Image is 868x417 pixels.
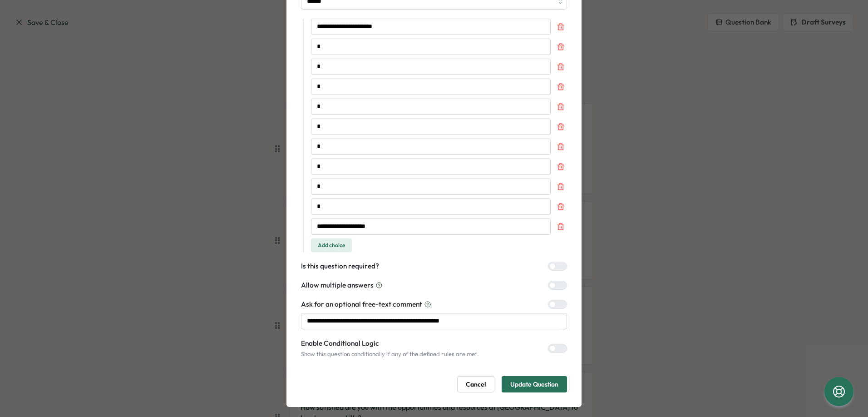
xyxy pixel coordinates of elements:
span: Ask for an optional free-text comment [301,299,422,309]
button: Update Question [502,376,567,392]
button: Remove choice 11 [554,220,567,233]
label: Is this question required? [301,261,379,271]
button: Remove choice 9 [554,180,567,193]
span: Update Question [510,377,558,392]
button: Remove choice 1 [554,20,567,33]
span: Allow multiple answers [301,280,374,290]
button: Remove choice 4 [554,80,567,93]
span: Add choice [318,239,345,252]
button: Remove choice 7 [554,140,567,153]
button: Add choice [311,238,352,252]
span: Cancel [466,377,486,392]
label: Enable Conditional Logic [301,338,479,348]
button: Remove choice 10 [554,200,567,213]
button: Remove choice 6 [554,120,567,133]
button: Remove choice 2 [554,40,567,53]
button: Remove choice 8 [554,160,567,173]
button: Cancel [457,376,494,392]
button: Remove choice 5 [554,100,567,113]
p: Show this question conditionally if any of the defined rules are met. [301,350,479,358]
button: Remove choice 3 [554,60,567,73]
